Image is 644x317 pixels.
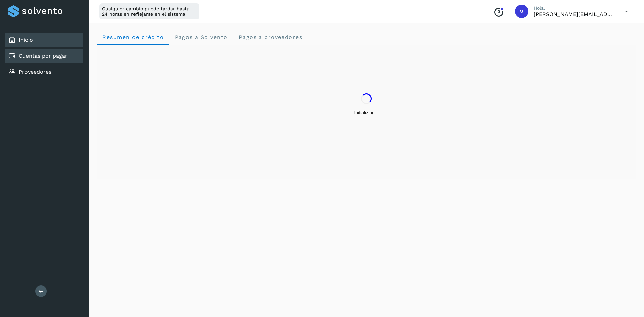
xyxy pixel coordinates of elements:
[19,53,67,59] a: Cuentas por pagar
[99,3,199,19] div: Cualquier cambio puede tardar hasta 24 horas en reflejarse en el sistema.
[102,34,164,40] span: Resumen de crédito
[19,37,33,43] a: Inicio
[238,34,302,40] span: Pagos a proveedores
[174,34,227,40] span: Pagos a Solvento
[19,69,51,75] a: Proveedores
[5,33,83,47] div: Inicio
[534,11,614,17] p: victor.romero@fidum.com.mx
[534,5,614,11] p: Hola,
[5,65,83,80] div: Proveedores
[5,49,83,63] div: Cuentas por pagar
